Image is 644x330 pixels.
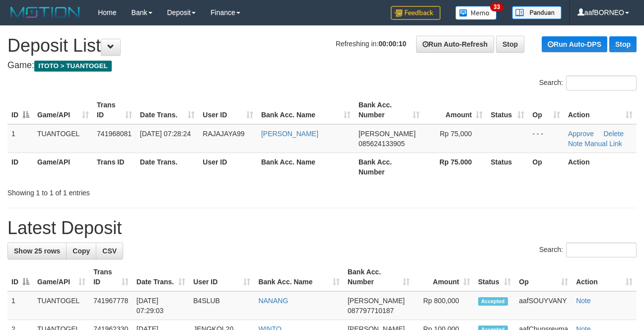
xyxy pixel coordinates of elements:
[7,153,33,181] th: ID
[133,291,189,320] td: [DATE] 07:29:03
[203,130,244,138] span: RAJAJAYA99
[97,130,132,138] span: 741968081
[7,218,637,238] h1: Latest Deposit
[7,5,83,20] img: MOTION_logo.png
[7,61,637,71] h4: Game:
[7,124,33,153] td: 1
[566,243,637,257] input: Search:
[140,130,191,138] span: [DATE] 07:28:24
[14,247,60,255] span: Show 25 rows
[33,96,93,124] th: Game/API: activate to sort column ascending
[254,263,344,291] th: Bank Acc. Name: activate to sort column ascending
[564,153,637,181] th: Action
[7,36,637,56] h1: Deposit List
[490,2,503,11] span: 33
[603,130,623,138] a: Delete
[528,153,564,181] th: Op
[133,263,189,291] th: Date Trans.: activate to sort column ascending
[136,96,199,124] th: Date Trans.: activate to sort column ascending
[102,247,117,255] span: CSV
[391,6,440,20] img: Feedback.jpg
[566,76,637,90] input: Search:
[355,96,424,124] th: Bank Acc. Number: activate to sort column ascending
[424,96,487,124] th: Amount: activate to sort column ascending
[348,307,394,315] span: Copy 087797710187 to clipboard
[34,61,112,72] span: ITOTO > TUANTOGEL
[568,140,583,148] a: Note
[528,96,564,124] th: Op: activate to sort column ascending
[33,124,93,153] td: TUANTOGEL
[93,96,136,124] th: Trans ID: activate to sort column ascending
[564,96,637,124] th: Action: activate to sort column ascending
[261,130,318,138] a: [PERSON_NAME]
[7,263,33,291] th: ID: activate to sort column descending
[33,153,93,181] th: Game/API
[584,140,622,148] a: Manual Link
[257,96,355,124] th: Bank Acc. Name: activate to sort column ascending
[189,263,254,291] th: User ID: activate to sort column ascending
[487,153,528,181] th: Status
[72,247,90,255] span: Copy
[199,153,257,181] th: User ID
[542,36,607,52] a: Run Auto-DPS
[199,96,257,124] th: User ID: activate to sort column ascending
[496,36,524,53] a: Stop
[539,243,637,257] label: Search:
[414,263,474,291] th: Amount: activate to sort column ascending
[440,130,472,138] span: Rp 75,000
[93,153,136,181] th: Trans ID
[358,140,405,148] span: Copy 085624133905 to clipboard
[539,76,637,90] label: Search:
[568,130,594,138] a: Approve
[528,124,564,153] td: - - -
[515,291,572,320] td: aafSOUYVANY
[96,243,123,259] a: CSV
[455,6,497,20] img: Button%20Memo.svg
[424,153,487,181] th: Rp 75.000
[344,263,414,291] th: Bank Acc. Number: activate to sort column ascending
[478,297,508,306] span: Accepted
[572,263,637,291] th: Action: activate to sort column ascending
[414,291,474,320] td: Rp 800,000
[474,263,515,291] th: Status: activate to sort column ascending
[348,297,405,305] span: [PERSON_NAME]
[378,40,406,48] strong: 00:00:10
[257,153,355,181] th: Bank Acc. Name
[89,263,133,291] th: Trans ID: activate to sort column ascending
[336,40,406,48] span: Refreshing in:
[33,291,89,320] td: TUANTOGEL
[416,36,494,53] a: Run Auto-Refresh
[515,263,572,291] th: Op: activate to sort column ascending
[576,297,591,305] a: Note
[33,263,89,291] th: Game/API: activate to sort column ascending
[609,36,637,52] a: Stop
[7,184,261,198] div: Showing 1 to 1 of 1 entries
[89,291,133,320] td: 741967778
[512,6,562,19] img: panduan.png
[258,297,288,305] a: NANANG
[66,243,96,259] a: Copy
[7,96,33,124] th: ID: activate to sort column descending
[355,153,424,181] th: Bank Acc. Number
[7,291,33,320] td: 1
[189,291,254,320] td: B4SLUB
[7,243,67,259] a: Show 25 rows
[136,153,199,181] th: Date Trans.
[487,96,528,124] th: Status: activate to sort column ascending
[358,130,416,138] span: [PERSON_NAME]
